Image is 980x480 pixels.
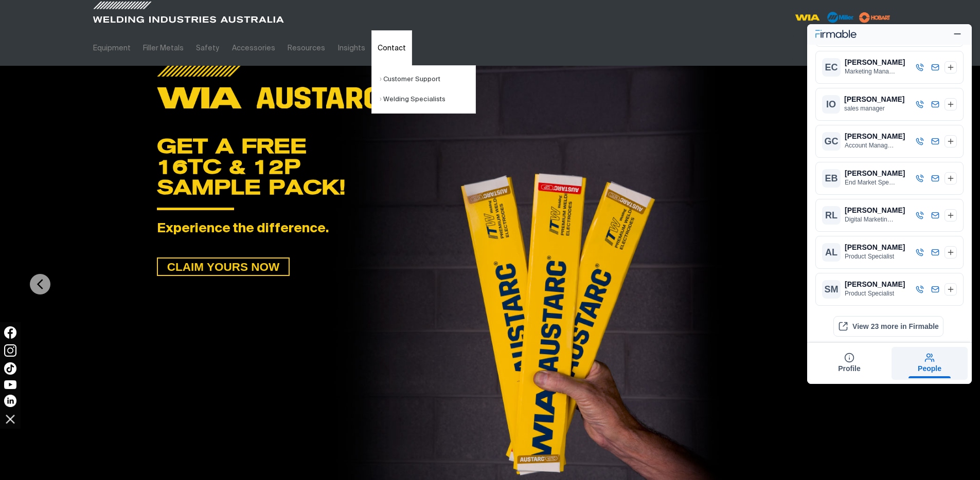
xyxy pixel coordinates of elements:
nav: Main [87,30,692,66]
img: miller [856,10,894,25]
img: YouTube [4,380,16,389]
div: Experience the difference. [157,221,823,237]
img: Facebook [4,326,16,339]
a: Insights [331,30,371,66]
a: Welding Specialists [380,89,475,109]
a: Equipment [87,30,137,66]
div: GET A FREE 16TC & 12P SAMPLE PACK! [157,136,823,197]
img: hide socials [2,410,19,428]
a: CLAIM YOURS NOW [157,257,290,276]
a: Customer Support [380,69,475,89]
img: LinkedIn [4,395,16,407]
button: Search products [805,36,840,60]
img: TikTok [4,362,16,375]
a: Safety [190,30,225,66]
span: CLAIM YOURS NOW [158,257,289,276]
input: Product name or item number... [792,36,840,60]
img: Instagram [4,344,16,357]
a: Accessories [226,30,281,66]
ul: Contact Submenu [371,65,476,114]
a: Resources [281,30,331,66]
a: Contact [371,30,412,66]
a: Filler Metals [137,30,190,66]
img: PrevArrow [30,274,50,294]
